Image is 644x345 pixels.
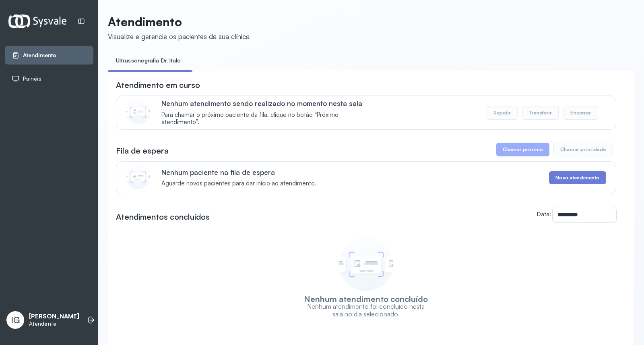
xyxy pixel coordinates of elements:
img: Imagem de CalloutCard [126,165,150,189]
p: Atendente [29,320,79,327]
button: Chamar prioridade [553,143,613,156]
h3: Nenhum atendimento concluído [304,295,428,303]
h3: Atendimentos concluídos [116,211,210,222]
h3: Fila de espera [116,145,169,156]
p: Nenhum atendimento sendo realizado no momento nesta sala [161,99,374,108]
a: Atendimento [12,51,87,59]
a: Ultrassonografia Dr. Italo [108,54,189,67]
span: Painéis [23,75,41,82]
span: Aguarde novos pacientes para dar início ao atendimento. [161,180,316,187]
p: Nenhum atendimento foi concluído nesta sala no dia selecionado. [303,303,429,318]
img: Imagem de CalloutCard [126,100,150,124]
p: [PERSON_NAME] [29,313,79,320]
p: Nenhum paciente na fila de espera [161,168,316,177]
span: Atendimento [23,52,56,59]
h3: Atendimento em curso [116,79,200,91]
button: Encerrar [563,106,598,120]
button: Transferir [522,106,559,120]
button: Chamar próximo [496,143,549,156]
div: Visualize e gerencie os pacientes da sua clínica [108,32,250,41]
span: Para chamar o próximo paciente da fila, clique no botão “Próximo atendimento”. [161,111,374,127]
button: Novo atendimento [549,171,606,184]
button: Repetir [487,106,518,120]
label: Data: [537,210,551,217]
img: Logotipo do estabelecimento [8,15,66,28]
p: Atendimento [108,15,250,29]
img: Imagem de empty state [339,237,393,291]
